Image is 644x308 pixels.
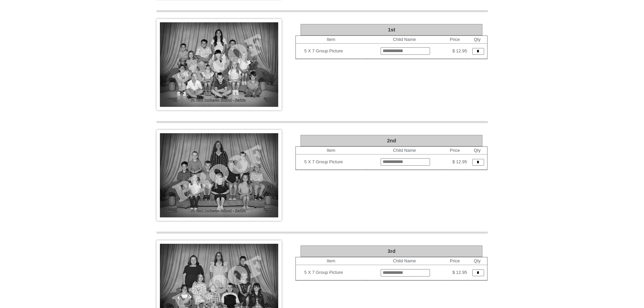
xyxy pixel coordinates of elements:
[296,36,366,44] th: Item
[443,257,467,265] th: Price
[301,24,482,35] div: 1st
[443,36,467,44] th: Price
[296,257,366,265] th: Item
[301,135,482,146] div: 2nd
[296,147,366,155] th: Item
[366,257,443,265] th: Child Name
[467,147,487,155] th: Qty
[443,147,467,155] th: Price
[467,36,487,44] th: Qty
[304,267,366,278] td: 5 X 7 Group Picture
[301,245,482,257] div: 3rd
[157,19,282,110] img: 1st
[467,257,487,265] th: Qty
[366,36,443,44] th: Child Name
[304,46,366,56] td: 5 X 7 Group Picture
[304,157,366,167] td: 5 X 7 Group Picture
[366,147,443,155] th: Child Name
[157,130,282,221] img: 2nd
[443,265,467,280] td: $ 12.95
[443,155,467,170] td: $ 12.95
[443,44,467,59] td: $ 12.95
